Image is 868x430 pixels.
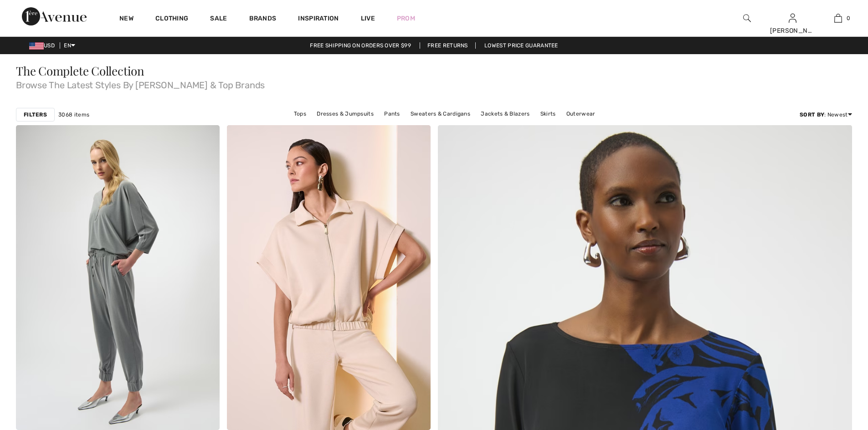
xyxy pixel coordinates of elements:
[22,7,87,25] img: 1ère Avenue
[800,111,852,119] div: : Newest
[29,42,58,49] span: USD
[420,42,476,49] a: Free Returns
[562,108,600,120] a: Outerwear
[298,15,339,24] span: Inspiration
[16,63,144,79] span: The Complete Collection
[847,14,850,22] span: 0
[834,13,842,24] img: My Bag
[476,108,534,120] a: Jackets & Blazers
[789,13,796,24] img: My Info
[24,111,47,119] strong: Filters
[536,108,560,120] a: Skirts
[227,125,431,430] img: Casual Zip-Up Jacket Style 254145. Black
[155,15,188,24] a: Clothing
[361,14,375,23] a: Live
[397,14,415,23] a: Prom
[816,13,860,24] a: 0
[312,108,378,120] a: Dresses & Jumpsuits
[770,26,815,35] div: [PERSON_NAME]
[477,42,565,49] a: Lowest Price Guarantee
[406,108,475,120] a: Sweaters & Cardigans
[16,77,852,90] span: Browse The Latest Styles By [PERSON_NAME] & Top Brands
[743,13,751,24] img: search the website
[303,42,418,49] a: Free shipping on orders over $99
[249,15,277,24] a: Brands
[800,111,824,118] strong: Sort By
[810,362,859,384] iframe: Opens a widget where you can chat to one of our agents
[29,42,44,50] img: US Dollar
[289,108,311,120] a: Tops
[789,14,796,22] a: Sign In
[380,108,405,120] a: Pants
[210,15,227,24] a: Sale
[119,15,134,24] a: New
[16,125,220,430] a: Casual Ankle-Length Joggers Style 254079. Grey melange
[58,111,89,119] span: 3068 items
[64,42,75,49] span: EN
